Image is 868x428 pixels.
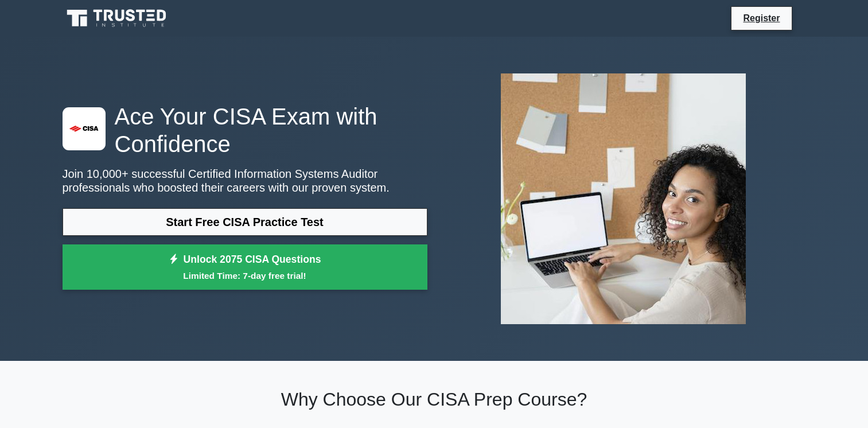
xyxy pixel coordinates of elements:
[77,269,413,282] small: Limited Time: 7-day free trial!
[63,103,427,158] h1: Ace Your CISA Exam with Confidence
[63,167,427,194] p: Join 10,000+ successful Certified Information Systems Auditor professionals who boosted their car...
[736,11,787,25] a: Register
[63,208,427,236] a: Start Free CISA Practice Test
[63,388,806,410] h2: Why Choose Our CISA Prep Course?
[63,244,427,290] a: Unlock 2075 CISA QuestionsLimited Time: 7-day free trial!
